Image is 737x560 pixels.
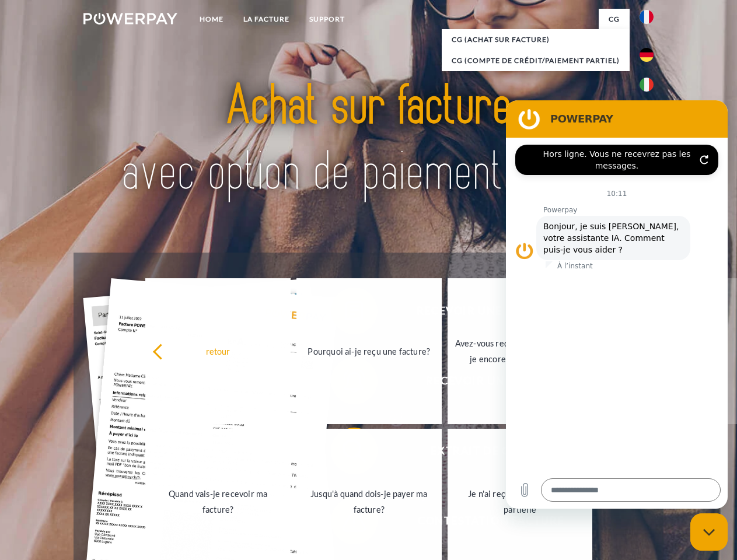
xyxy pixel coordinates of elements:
[299,9,355,30] a: Support
[303,486,435,517] div: Jusqu'à quand dois-je payer ma facture?
[690,513,728,551] iframe: Bouton de lancement de la fenêtre de messagerie, conversation en cours
[640,10,654,24] img: fr
[455,335,586,367] div: Avez-vous reçu mes paiements, ai-je encore un solde ouvert?
[303,343,435,359] div: Pourquoi ai-je reçu une facture?
[448,278,593,424] a: Avez-vous reçu mes paiements, ai-je encore un solde ouvert?
[442,50,630,71] a: CG (Compte de crédit/paiement partiel)
[83,13,177,24] img: logo-powerpay-white.svg
[152,343,284,359] div: retour
[442,29,630,50] a: CG (achat sur facture)
[190,9,233,30] a: Home
[152,486,284,517] div: Quand vais-je recevoir ma facture?
[640,78,654,92] img: it
[111,56,626,223] img: title-powerpay_fr.svg
[506,100,728,509] iframe: Fenêtre de messagerie
[455,486,586,517] div: Je n'ai reçu qu'une livraison partielle
[599,9,630,30] a: CG
[233,9,299,30] a: LA FACTURE
[640,48,654,62] img: de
